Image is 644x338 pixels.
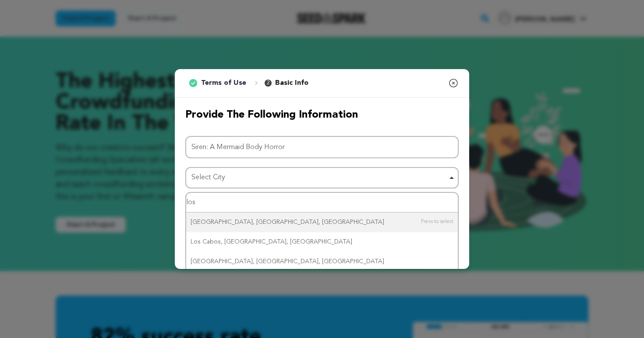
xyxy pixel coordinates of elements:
[185,108,459,122] h2: Provide the following information
[185,136,459,158] input: Project Name
[191,171,447,184] div: Select City
[275,78,308,88] p: Basic Info
[265,80,272,87] span: 2
[186,232,458,252] div: Los Cabos, [GEOGRAPHIC_DATA], [GEOGRAPHIC_DATA]
[186,252,458,272] div: [GEOGRAPHIC_DATA], [GEOGRAPHIC_DATA], [GEOGRAPHIC_DATA]
[201,78,246,88] p: Terms of Use
[186,213,458,232] div: [GEOGRAPHIC_DATA], [GEOGRAPHIC_DATA], [GEOGRAPHIC_DATA]
[186,193,458,213] input: Select City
